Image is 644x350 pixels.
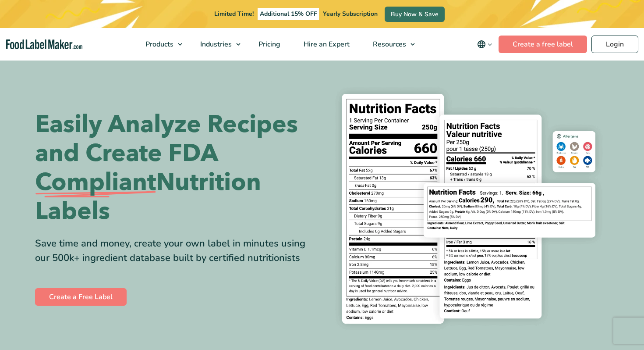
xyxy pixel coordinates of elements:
[323,10,378,18] span: Yearly Subscription
[35,236,315,265] div: Save time and money, create your own label in minutes using our 500k+ ingredient database built b...
[35,288,127,306] a: Create a Free Label
[385,7,445,22] a: Buy Now & Save
[35,168,156,197] span: Compliant
[143,39,174,49] span: Products
[258,8,319,20] span: Additional 15% OFF
[370,39,407,49] span: Resources
[591,36,638,53] a: Login
[198,39,233,49] span: Industries
[256,39,281,49] span: Pricing
[247,28,290,61] a: Pricing
[134,28,187,61] a: Products
[189,28,245,61] a: Industries
[214,10,254,18] span: Limited Time!
[301,39,350,49] span: Hire an Expert
[292,28,359,61] a: Hire an Expert
[499,36,587,53] a: Create a free label
[35,110,315,226] h1: Easily Analyze Recipes and Create FDA Nutrition Labels
[361,28,419,61] a: Resources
